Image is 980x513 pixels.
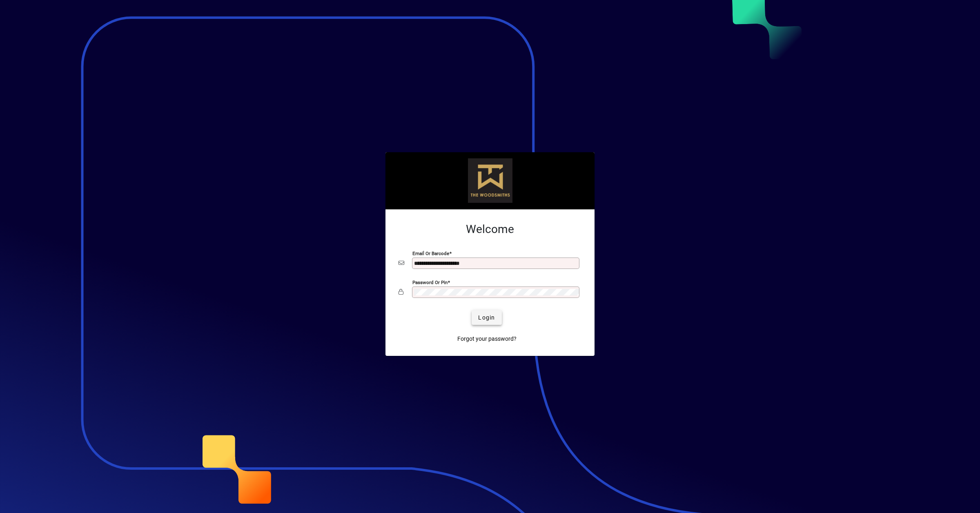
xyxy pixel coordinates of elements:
[472,310,501,325] button: Login
[454,331,520,346] a: Forgot your password?
[412,280,448,285] mat-label: Password or Pin
[399,222,581,236] h2: Welcome
[457,335,517,343] span: Forgot your password?
[412,251,449,256] mat-label: Email or Barcode
[478,313,495,322] span: Login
